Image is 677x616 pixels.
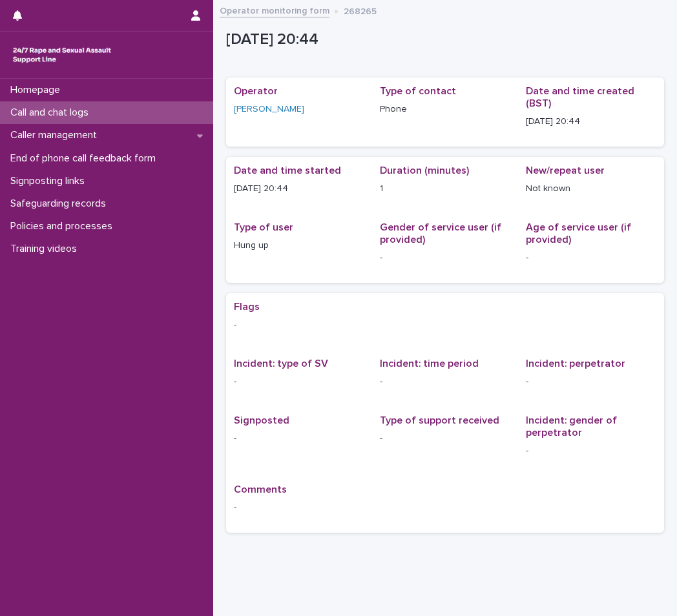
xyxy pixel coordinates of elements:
p: - [526,251,656,265]
p: Hung up [234,239,364,252]
span: Flags [234,302,260,312]
span: Operator [234,86,278,96]
p: - [526,444,656,458]
span: Date and time started [234,165,341,176]
span: Comments [234,484,287,495]
p: Homepage [5,84,70,96]
p: End of phone call feedback form [5,152,166,165]
p: [DATE] 20:44 [526,115,656,128]
a: [PERSON_NAME] [234,103,304,116]
p: Phone [380,103,510,116]
span: Incident: time period [380,358,479,369]
span: Date and time created (BST) [526,86,634,108]
p: Signposting links [5,175,95,187]
p: Safeguarding records [5,198,116,210]
span: Incident: gender of perpetrator [526,415,617,438]
p: - [234,318,656,332]
p: 1 [380,182,510,196]
p: Caller management [5,129,107,141]
span: New/repeat user [526,165,605,176]
p: Not known [526,182,656,196]
p: Policies and processes [5,220,123,232]
p: - [234,432,364,446]
p: - [380,375,510,389]
p: - [526,375,656,389]
p: [DATE] 20:44 [226,30,659,49]
span: Type of contact [380,86,456,96]
span: Signposted [234,415,289,426]
p: 268265 [344,3,377,17]
a: Operator monitoring form [220,3,329,17]
p: - [234,501,656,515]
p: - [380,432,510,446]
img: rhQMoQhaT3yELyF149Cw [10,42,114,68]
span: Gender of service user (if provided) [380,222,501,245]
span: Duration (minutes) [380,165,469,176]
span: Incident: perpetrator [526,358,625,369]
span: Type of support received [380,415,499,426]
p: - [234,375,364,389]
span: Age of service user (if provided) [526,222,631,245]
span: Type of user [234,222,293,232]
p: Training videos [5,243,87,255]
span: Incident: type of SV [234,358,328,369]
p: [DATE] 20:44 [234,182,364,196]
p: - [380,251,510,265]
p: Call and chat logs [5,107,99,119]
